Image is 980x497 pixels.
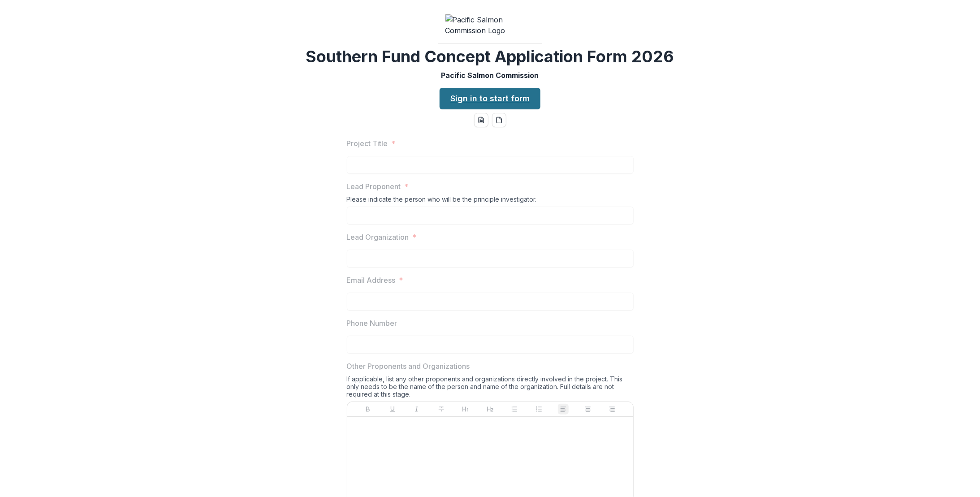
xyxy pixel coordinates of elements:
button: word-download [474,113,488,127]
p: Phone Number [347,318,397,328]
button: Heading 2 [485,404,496,415]
button: Bold [363,404,373,415]
button: pdf-download [492,113,506,127]
button: Underline [387,404,398,415]
button: Ordered List [534,404,544,415]
p: Project Title [347,138,388,149]
button: Heading 1 [460,404,471,415]
p: Other Proponents and Organizations [347,361,470,372]
p: Lead Organization [347,232,409,242]
div: If applicable, list any other proponents and organizations directly involved in the project. This... [347,375,634,402]
p: Pacific Salmon Commission [441,70,539,81]
p: Lead Proponent [347,181,401,192]
div: Please indicate the person who will be the principle investigator. [347,195,634,207]
button: Align Left [558,404,569,415]
button: Strike [436,404,447,415]
h2: Southern Fund Concept Application Form 2026 [306,47,674,66]
a: Sign in to start form [440,88,540,109]
button: Align Right [607,404,617,415]
button: Align Center [583,404,593,415]
button: Bullet List [509,404,520,415]
img: Pacific Salmon Commission Logo [445,14,535,36]
button: Italicize [411,404,422,415]
p: Email Address [347,275,396,285]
